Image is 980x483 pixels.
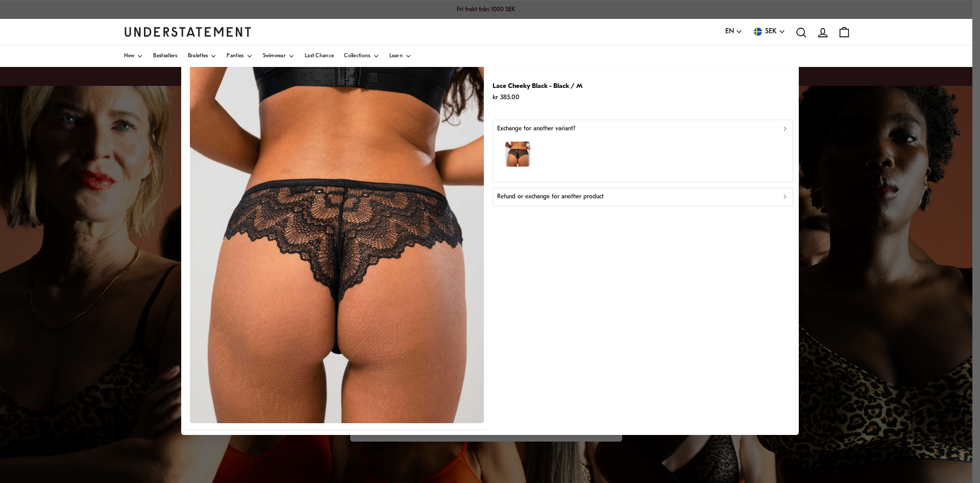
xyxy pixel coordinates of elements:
a: Collections [344,45,379,67]
span: Panties [227,54,243,59]
a: Bestsellers [153,45,177,67]
span: Learn [389,54,403,59]
span: Last Chance [305,54,334,59]
a: Understatement Homepage [124,27,252,36]
p: Exchange for another variant? [497,124,575,133]
button: SEK [753,26,786,37]
img: model-name=Luna|model-size=M [505,142,530,167]
button: Exchange for another variant?model-name=Luna|model-size=M [493,120,793,182]
span: SEK [765,26,777,37]
a: Learn [389,45,412,67]
span: New [124,54,135,59]
span: Bestsellers [153,54,177,59]
span: EN [725,26,734,37]
span: Bralettes [188,54,208,59]
img: lace-cheeky-saboteur-34269228990629.jpg [190,57,484,423]
span: Swimwear [263,54,286,59]
p: Lace Cheeky Black - Black / M [493,81,583,91]
a: Last Chance [305,45,334,67]
button: Refund or exchange for another product [493,188,793,206]
a: Panties [227,45,252,67]
span: Collections [344,54,370,59]
a: New [124,45,143,67]
p: kr 385.00 [493,92,583,103]
button: EN [725,26,743,37]
a: Bralettes [188,45,217,67]
a: Swimwear [263,45,295,67]
p: Refund or exchange for another product [497,192,604,202]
